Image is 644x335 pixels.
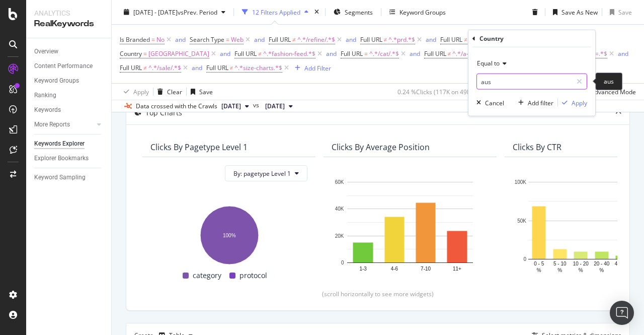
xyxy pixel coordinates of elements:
[599,267,604,273] text: %
[150,201,307,266] svg: A chart.
[326,49,337,58] div: and
[345,8,373,16] span: Segments
[595,73,622,90] div: aus
[34,139,85,149] div: Keywords Explorer
[261,100,297,112] button: [DATE]
[479,34,504,43] div: Country
[175,35,186,44] div: and
[421,265,431,271] text: 7-10
[34,61,93,72] div: Content Performance
[221,102,241,111] span: 2025 Sep. 30th
[335,206,344,212] text: 40K
[254,35,265,44] div: and
[573,260,589,266] text: 10 - 20
[136,102,217,111] div: Data crossed with the Crawls
[143,49,147,58] span: =
[225,165,307,181] button: By: pagetype Level 1
[326,49,337,58] button: and
[226,35,229,44] span: =
[528,98,553,107] div: Add filter
[304,63,331,72] div: Add Filter
[335,233,344,238] text: 20K
[220,49,230,58] button: and
[34,153,89,164] div: Explorer Bookmarks
[199,87,213,96] div: Save
[335,179,344,185] text: 60K
[410,49,420,58] button: and
[238,4,312,20] button: 12 Filters Applied
[120,63,142,72] span: Full URL
[397,87,474,96] div: 0.24 % Clicks ( 117K on 49M )
[384,35,387,44] span: ≠
[148,47,209,61] span: [GEOGRAPHIC_DATA]
[346,35,356,44] button: and
[291,62,331,74] button: Add Filter
[156,33,165,47] span: No
[175,35,186,44] button: and
[391,265,398,271] text: 4-6
[133,8,178,16] span: [DATE] - [DATE]
[297,33,335,47] span: ^.*/refine/.*$
[34,153,104,164] a: Explorer Bookmarks
[192,63,202,72] div: and
[618,49,628,58] div: and
[618,8,632,16] div: Save
[410,49,420,58] div: and
[192,63,202,73] button: and
[34,90,56,101] div: Ranking
[223,232,236,238] text: 100%
[341,260,344,265] text: 0
[399,8,446,16] div: Keyword Groups
[360,35,382,44] span: Full URL
[138,290,617,298] div: (scroll horizontally to see more widgets)
[472,98,504,108] button: Cancel
[440,35,462,44] span: Full URL
[34,119,94,130] a: More Reports
[133,87,149,96] div: Apply
[34,172,86,183] div: Keyword Sampling
[292,35,296,44] span: ≠
[618,49,628,58] button: and
[572,98,587,107] div: Apply
[34,76,104,86] a: Keyword Groups
[34,18,103,30] div: RealKeywords
[594,260,610,266] text: 20 - 40
[606,4,632,20] button: Save
[217,100,253,112] button: [DATE]
[145,108,182,118] div: Top Charts
[332,177,489,278] svg: A chart.
[513,142,561,152] div: Clicks By CTR
[206,63,228,72] span: Full URL
[34,105,104,115] a: Keywords
[120,84,149,100] button: Apply
[615,260,631,266] text: 40 - 70
[220,49,230,58] div: and
[426,35,436,44] div: and
[549,4,598,20] button: Save As New
[534,260,544,266] text: 0 - 5
[34,119,70,130] div: More Reports
[364,49,368,58] span: =
[254,35,265,44] button: and
[153,84,182,100] button: Clear
[34,46,58,57] div: Overview
[34,90,104,101] a: Ranking
[234,61,282,75] span: ^.*size-charts.*$
[190,35,224,44] span: Search Type
[151,35,155,44] span: =
[579,267,583,273] text: %
[517,218,526,223] text: 50K
[120,49,142,58] span: Country
[359,265,367,271] text: 1-3
[424,49,446,58] span: Full URL
[332,142,430,152] div: Clicks By Average Position
[263,47,315,61] span: ^.*fashion-feed.*$
[312,7,321,17] div: times
[34,46,104,57] a: Overview
[34,172,104,183] a: Keyword Sampling
[341,49,363,58] span: Full URL
[558,98,587,108] button: Apply
[515,179,527,185] text: 100K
